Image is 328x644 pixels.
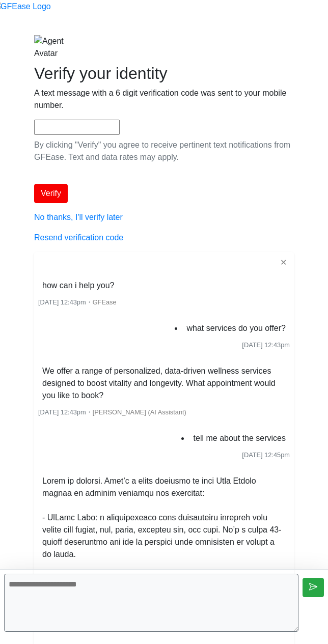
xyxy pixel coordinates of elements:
img: Agent Avatar [34,35,65,60]
a: Resend verification code [34,233,123,242]
li: what services do you offer? [183,320,290,337]
p: By clicking "Verify" you agree to receive pertinent text notifications from GFEase. Text and data... [34,139,294,163]
p: A text message with a 6 digit verification code was sent to your mobile number. [34,87,294,111]
span: [DATE] 12:45pm [242,451,290,459]
small: ・ [38,408,186,416]
span: [DATE] 12:43pm [38,408,86,416]
li: tell me about the services [189,430,290,446]
button: Verify [34,184,68,203]
a: No thanks, I'll verify later [34,213,123,221]
li: how can i help you? [38,277,118,294]
span: [PERSON_NAME] (AI Assistant) [93,408,186,416]
button: ✕ [277,256,290,269]
h2: Verify your identity [34,64,294,83]
span: GFEase [93,298,117,306]
li: We offer a range of personalized, data-driven wellness services designed to boost vitality and lo... [38,363,290,404]
span: [DATE] 12:43pm [242,341,290,349]
small: ・ [38,298,117,306]
span: [DATE] 12:43pm [38,298,86,306]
